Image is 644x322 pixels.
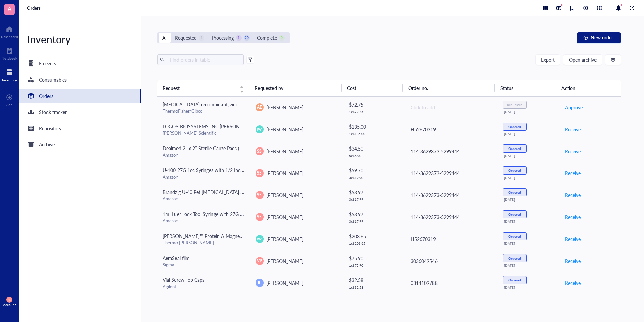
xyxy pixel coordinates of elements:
span: JW [257,127,262,132]
a: Stock tracker [19,105,141,119]
input: Find orders in table [167,55,241,65]
button: Export [535,54,560,65]
a: Dashboard [1,24,18,39]
div: Requested [507,103,523,107]
span: A [8,4,11,13]
a: Freezers [19,57,141,70]
span: LOGOS BIOSYSTEMS INC [PERSON_NAME]™ Cell Counting Slides, 50 Slides (1 box) [163,123,340,130]
div: $ 59.70 [349,167,399,174]
button: Receive [565,277,581,288]
button: Receive [565,124,581,135]
span: Receive [565,213,581,221]
span: Dealmed 2’’ x 2’’ Sterile Gauze Pads (100 Count) Disposable and Individually Wrapped Medical Gauz... [163,145,533,152]
div: Ordered [508,278,521,282]
span: SS [8,298,11,302]
a: ThermoFisher/Gibco [163,108,202,114]
div: Processing [212,34,234,42]
div: 5 x $ 6.90 [349,154,399,158]
div: [DATE] [504,285,553,289]
div: 3 x $ 17.99 [349,219,399,223]
div: Ordered [508,212,521,216]
div: H52670319 [411,235,492,243]
div: $ 53.97 [349,189,399,196]
td: 114-3629373-5299444 [405,162,497,184]
th: Order no. [403,80,495,96]
a: Amazon [163,173,178,180]
div: Inventory [2,78,17,82]
div: [DATE] [504,154,553,158]
span: AeraSeal film [163,254,190,261]
div: 114-3629373-5299444 [411,191,492,199]
a: Repository [19,122,141,135]
span: Open archive [569,57,597,62]
span: [PERSON_NAME] [266,126,303,133]
span: SS [257,214,262,220]
th: Request [157,80,249,96]
div: Dashboard [1,35,18,39]
div: 114-3629373-5299444 [411,213,492,221]
td: 114-3629373-5299444 [405,206,497,228]
a: Inventory [2,67,17,82]
button: Receive [565,256,581,266]
div: 3 x $ 19.90 [349,176,399,180]
span: Vial Screw Top Caps [163,276,204,283]
div: Requested [175,34,197,42]
span: [PERSON_NAME] [266,258,303,264]
div: [DATE] [504,176,553,180]
td: 114-3629373-5299444 [405,184,497,206]
a: Orders [19,89,141,103]
div: 0 [279,35,285,41]
button: New order [577,32,621,43]
span: Receive [565,235,581,243]
div: Account [3,303,16,307]
div: [DATE] [504,110,553,114]
button: Receive [565,190,581,200]
div: Orders [39,92,53,100]
span: [MEDICAL_DATA] recombinant, zinc solution [163,101,256,108]
div: $ 75.90 [349,254,399,262]
div: Ordered [508,190,521,194]
span: [PERSON_NAME] [266,192,303,198]
th: Status [495,80,556,96]
div: [DATE] [504,263,553,267]
span: [PERSON_NAME] [266,148,303,155]
a: Consumables [19,73,141,86]
span: AE [257,104,262,110]
div: $ 72.75 [349,101,399,108]
span: Receive [565,257,581,265]
td: H52670319 [405,228,497,250]
span: Receive [565,169,581,177]
span: New order [591,35,613,40]
span: Receive [565,147,581,155]
span: [PERSON_NAME] [266,236,303,242]
div: $ 34.50 [349,145,399,152]
span: Receive [565,126,581,133]
th: Cost [342,80,403,96]
div: Ordered [508,234,521,238]
td: Click to add [405,97,497,118]
button: Approve [565,102,583,113]
div: $ 203.65 [349,233,399,240]
span: VP [257,258,262,264]
span: 1ml Luer Lock Tool Syringe with 27G Needle - Diameter 0.4mm/0.015Inch-Long 13mm/0.5Inch (100) [163,211,373,217]
button: Receive [565,146,581,157]
div: 1 x $ 135.00 [349,132,399,136]
div: 3 x $ 17.99 [349,197,399,202]
div: Freezers [39,60,56,67]
button: Open archive [563,54,602,65]
div: Ordered [508,146,521,151]
div: Consumables [39,76,67,83]
th: Action [556,80,617,96]
div: 1 x $ 203.65 [349,241,399,245]
div: Click to add [411,104,492,111]
a: Sigma [163,261,174,268]
div: Inventory [19,32,141,46]
span: [PERSON_NAME] [266,104,303,111]
div: [DATE] [504,197,553,202]
span: Receive [565,279,581,287]
div: Complete [257,34,277,42]
span: SS [257,192,262,198]
span: Approve [565,104,583,111]
a: Amazon [163,152,178,158]
div: Archive [39,141,55,148]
